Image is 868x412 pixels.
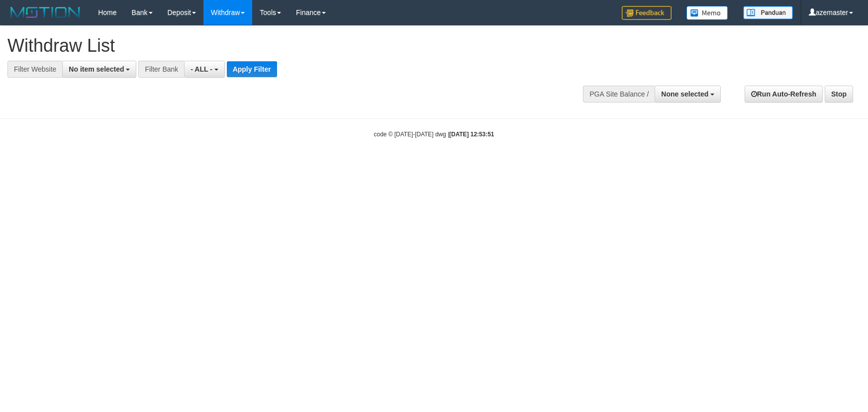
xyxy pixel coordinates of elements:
[449,131,494,138] strong: [DATE] 12:53:51
[227,61,277,77] button: Apply Filter
[661,90,708,98] span: None selected
[7,61,62,78] div: Filter Website
[745,86,823,103] a: Run Auto-Refresh
[69,65,124,73] span: No item selected
[686,6,728,20] img: Button%20Memo.svg
[743,6,793,19] img: panduan.png
[374,131,494,138] small: code © [DATE]-[DATE] dwg |
[7,5,83,20] img: MOTION_logo.png
[825,86,853,103] a: Stop
[622,6,672,20] img: Feedback.jpg
[583,86,655,103] div: PGA Site Balance /
[655,86,721,103] button: None selected
[62,61,136,78] button: No item selected
[184,61,224,78] button: - ALL -
[191,65,212,73] span: - ALL -
[138,61,184,78] div: Filter Bank
[7,36,569,56] h1: Withdraw List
